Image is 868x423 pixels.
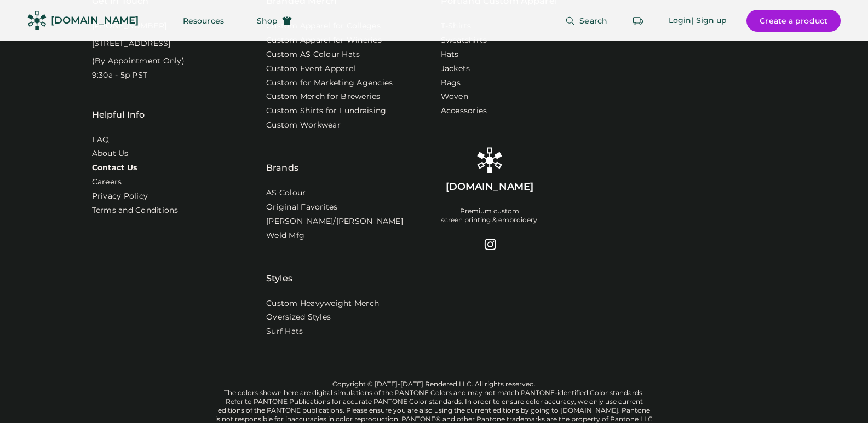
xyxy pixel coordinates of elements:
span: Shop [257,17,278,25]
div: Terms and Conditions [92,205,179,216]
a: Jackets [441,63,470,74]
img: Rendered Logo - Screens [27,11,47,30]
div: Login [669,15,692,26]
img: Rendered Logo - Screens [476,147,503,173]
div: Styles [266,245,292,285]
div: [STREET_ADDRESS] [92,38,171,49]
a: Weld Mfg [266,230,304,241]
div: | Sign up [691,15,727,26]
a: Custom Workwear [266,120,341,131]
div: (By Appointment Only) [92,56,185,67]
a: Custom AS Colour Hats [266,49,360,60]
a: Surf Hats [266,326,303,337]
div: Premium custom screen printing & embroidery. [441,207,539,224]
div: 9:30a - 5p PST [92,70,148,81]
button: Retrieve an order [627,10,649,32]
a: Oversized Styles [266,312,331,323]
a: Hats [441,49,459,60]
a: [PERSON_NAME]/[PERSON_NAME] [266,216,403,227]
a: Original Favorites [266,202,338,213]
a: Contact Us [92,163,137,173]
a: Custom Heavyweight Merch [266,298,379,309]
a: Custom Shirts for Fundraising [266,106,386,117]
a: AS Colour [266,188,306,199]
div: Brands [266,134,298,175]
a: FAQ [92,135,110,146]
button: Search [552,10,620,32]
button: Shop [244,10,305,32]
a: About Us [92,148,129,159]
button: Create a product [746,10,841,32]
a: Custom Event Apparel [266,63,355,74]
a: Privacy Policy [92,191,148,202]
a: Woven [441,91,468,102]
a: Custom for Marketing Agencies [266,78,393,89]
button: Resources [170,10,237,32]
a: Accessories [441,106,487,117]
div: [DOMAIN_NAME] [51,14,139,27]
a: Custom Merch for Breweries [266,91,381,102]
a: Careers [92,177,122,188]
div: [DOMAIN_NAME] [446,180,533,194]
a: Bags [441,78,461,89]
span: Search [579,17,607,25]
div: Helpful Info [92,108,145,121]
